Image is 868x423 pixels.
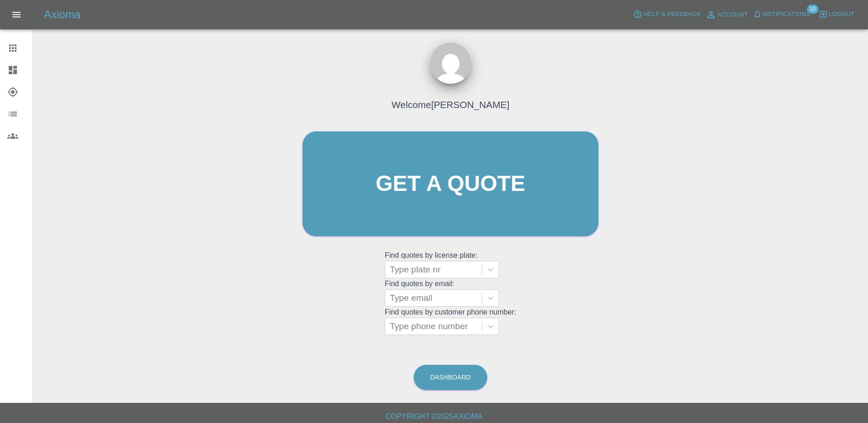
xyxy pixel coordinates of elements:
[717,10,748,20] span: Account
[44,7,81,22] h5: Axioma
[5,4,27,26] button: Open drawer
[807,5,818,14] span: 10
[7,410,861,423] h6: Copyright © 2025 Axioma
[631,7,703,22] button: Help & Feedback
[763,9,810,20] span: Notifications
[385,280,516,307] grid: Find quotes by email:
[816,7,857,22] button: Logout
[392,98,509,112] h4: Welcome [PERSON_NAME]
[643,9,701,20] span: Help & Feedback
[703,7,750,22] a: Account
[385,251,516,278] grid: Find quotes by license plate:
[430,43,471,84] img: ...
[385,308,516,335] grid: Find quotes by customer phone number:
[829,9,855,20] span: Logout
[750,7,813,22] button: Notifications
[414,365,487,390] a: Dashboard
[302,131,598,236] a: Get a quote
